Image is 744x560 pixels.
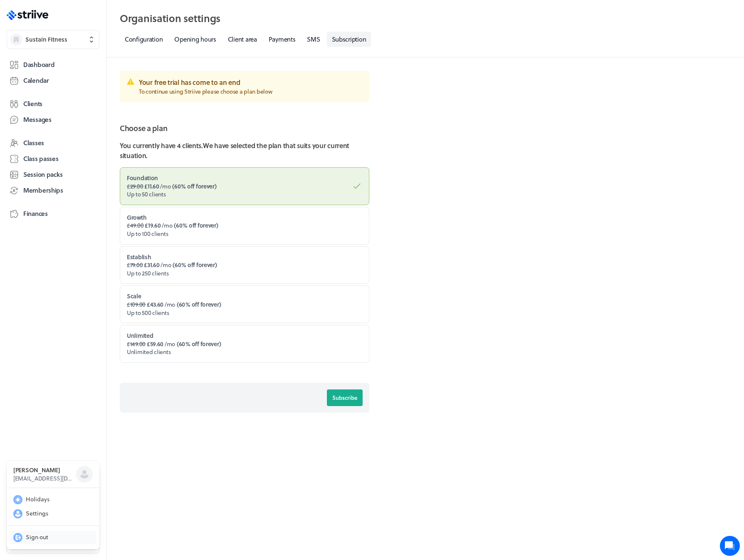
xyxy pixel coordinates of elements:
[6,102,160,538] div: USHi [PERSON_NAME] just wanted to confirm that the Striive platform will be closing down on [DATE...
[26,533,48,541] span: Sign out
[127,253,151,261] strong: Establish
[139,87,363,96] p: To continue using Striive please choose a plan below
[145,221,161,230] span: £19.60
[174,221,218,230] span: ( 60% off forever )
[13,474,76,483] p: [EMAIL_ADDRESS][DOMAIN_NAME]
[15,91,134,99] h2: Recent conversations
[127,339,146,348] span: £149.00
[127,300,175,309] span: /mo
[127,331,153,340] strong: Unlimited
[127,308,169,317] span: Up to 500 clients
[264,32,301,47] a: Payments
[26,509,48,518] span: Settings
[127,300,146,309] span: £109.00
[120,122,369,134] h2: Choose a plan
[13,126,153,144] div: Hi [PERSON_NAME] just wanted to confirm that the Striive platform will be closing down on [DATE]....
[13,109,30,125] img: US
[120,10,731,27] h2: Organisation settings
[13,466,76,474] h3: [PERSON_NAME]
[147,339,163,348] span: £59.60
[302,32,325,47] a: SMS
[134,92,152,97] span: See all
[13,144,153,149] div: [PERSON_NAME] •
[127,347,171,356] span: Unlimited clients
[144,182,159,191] span: £11.60
[332,394,357,401] span: Subscribe
[127,260,143,269] span: £79.00
[12,49,154,76] h2: We're here to help. Ask us anything!
[223,32,262,47] a: Client area
[720,536,740,556] iframe: gist-messenger-bubble-iframe
[169,32,221,47] a: Opening hours
[327,32,371,47] a: Subscription
[127,260,171,269] span: /mo
[127,182,143,191] span: £29.00
[127,221,172,230] span: /mo
[13,149,31,156] span: [DATE]
[10,507,96,520] button: Settings
[147,300,163,309] span: £43.60
[327,389,363,406] button: Subscribe
[120,32,168,47] a: Configuration
[127,221,143,230] span: £49.00
[12,34,154,47] h1: Hi [PERSON_NAME]
[10,531,96,544] button: Sign out
[26,495,49,503] span: Holidays
[127,229,168,238] span: Up to 100 clients
[120,141,369,161] p: You currently have 4 clients . We have selected the plan that suits your current situation.
[127,339,175,348] span: /mo
[10,493,96,506] button: Holidays
[144,260,159,269] span: £31.60
[177,300,221,309] span: ( 60% off forever )
[172,182,216,191] span: ( 60% off forever )
[127,190,166,198] span: Up to 50 clients
[127,182,171,191] span: /mo
[139,77,363,87] h3: Your free trial has come to an end
[127,292,141,300] strong: Scale
[127,173,158,182] strong: Foundation
[173,260,217,269] span: ( 60% off forever )
[120,32,731,47] nav: Tabs
[127,213,146,222] strong: Growth
[177,339,221,348] span: ( 60% off forever )
[127,269,168,278] span: Up to 250 clients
